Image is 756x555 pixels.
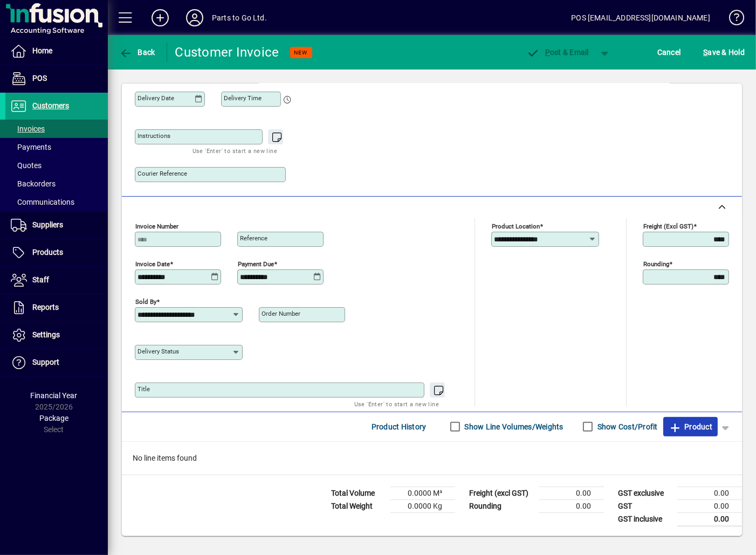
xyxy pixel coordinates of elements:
[326,499,390,512] td: Total Weight
[11,198,74,206] span: Communications
[238,260,274,267] mat-label: Payment due
[116,43,158,62] button: Back
[175,44,279,61] div: Customer Invoice
[32,46,52,55] span: Home
[539,487,604,499] td: 0.00
[464,499,539,512] td: Rounding
[32,220,63,229] span: Suppliers
[5,267,108,294] a: Staff
[669,418,712,435] span: Product
[138,94,174,102] mat-label: Delivery date
[11,124,45,133] span: Invoices
[193,144,277,157] mat-hint: Use 'Enter' to start a new line
[212,9,267,26] div: Parts to Go Ltd.
[613,499,677,512] td: GST
[5,294,108,321] a: Reports
[32,358,59,366] span: Support
[5,322,108,349] a: Settings
[5,138,108,156] a: Payments
[643,222,693,230] mat-label: Freight (excl GST)
[177,8,212,27] button: Profile
[663,417,718,436] button: Product
[138,385,150,393] mat-label: Title
[135,260,170,267] mat-label: Invoice date
[613,487,677,499] td: GST exclusive
[138,348,179,355] mat-label: Delivery status
[5,212,108,239] a: Suppliers
[5,156,108,175] a: Quotes
[657,44,681,61] span: Cancel
[703,44,745,61] span: ave & Hold
[463,421,563,432] label: Show Line Volumes/Weights
[372,418,427,435] span: Product History
[240,234,267,242] mat-label: Reference
[31,391,78,400] span: Financial Year
[32,248,63,256] span: Products
[32,101,69,110] span: Customers
[39,414,68,422] span: Package
[326,487,390,499] td: Total Volume
[5,193,108,211] a: Communications
[677,512,742,526] td: 0.00
[390,487,455,499] td: 0.0000 M³
[138,132,170,140] mat-label: Instructions
[11,161,42,170] span: Quotes
[32,74,47,82] span: POS
[700,43,747,62] button: Save & Hold
[108,43,167,62] app-page-header-button: Back
[703,48,707,57] span: S
[135,222,178,230] mat-label: Invoice number
[677,499,742,512] td: 0.00
[354,398,439,410] mat-hint: Use 'Enter' to start a new line
[138,170,187,177] mat-label: Courier Reference
[32,275,49,284] span: Staff
[545,48,550,57] span: P
[262,310,300,317] mat-label: Order number
[135,297,156,305] mat-label: Sold by
[677,487,742,499] td: 0.00
[721,2,743,37] a: Knowledge Base
[122,442,742,475] div: No line items found
[32,330,60,339] span: Settings
[613,512,677,526] td: GST inclusive
[390,499,455,512] td: 0.0000 Kg
[5,239,108,266] a: Products
[224,94,262,102] mat-label: Delivery time
[526,48,589,57] span: ost & Email
[11,179,56,188] span: Backorders
[119,48,155,57] span: Back
[643,260,669,267] mat-label: Rounding
[5,38,108,65] a: Home
[492,222,540,230] mat-label: Product location
[32,303,59,311] span: Reports
[464,487,539,499] td: Freight (excl GST)
[5,120,108,138] a: Invoices
[571,9,710,26] div: POS [EMAIL_ADDRESS][DOMAIN_NAME]
[11,143,51,151] span: Payments
[5,175,108,193] a: Backorders
[367,417,431,436] button: Product History
[521,43,594,62] button: Post & Email
[539,499,604,512] td: 0.00
[5,65,108,92] a: POS
[595,421,658,432] label: Show Cost/Profit
[143,8,177,27] button: Add
[5,349,108,376] a: Support
[294,49,308,56] span: NEW
[655,43,684,62] button: Cancel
